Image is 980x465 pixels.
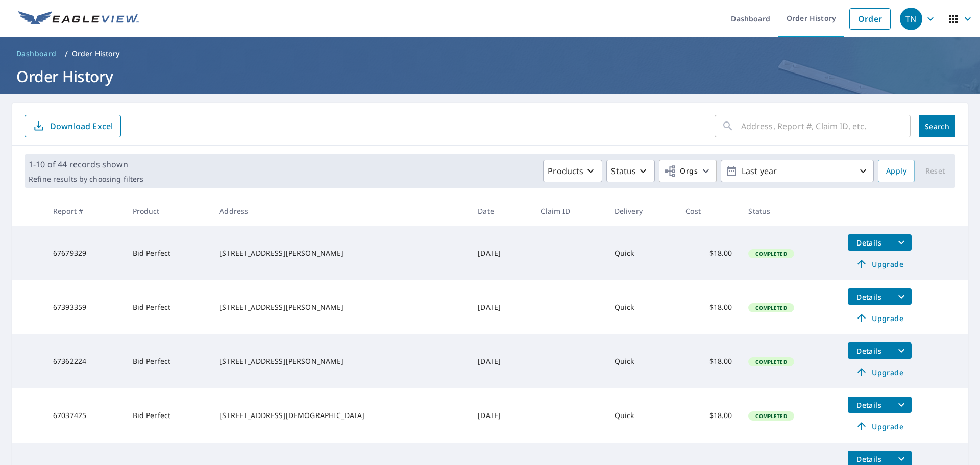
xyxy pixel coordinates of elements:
th: Cost [677,196,740,226]
button: Products [543,160,602,182]
span: Upgrade [854,366,905,378]
td: $18.00 [677,280,740,334]
div: [STREET_ADDRESS][PERSON_NAME] [219,356,461,366]
a: Upgrade [848,310,912,326]
td: $18.00 [677,226,740,280]
span: Completed [749,358,793,365]
th: Claim ID [532,196,606,226]
span: Upgrade [854,420,905,432]
button: filesDropdownBtn-67679329 [891,234,912,251]
button: detailsBtn-67362224 [848,342,891,359]
td: 67679329 [45,226,125,280]
input: Address, Report #, Claim ID, etc. [741,112,911,140]
button: detailsBtn-67393359 [848,288,891,305]
td: [DATE] [470,280,532,334]
td: 67037425 [45,388,125,443]
th: Address [211,196,470,226]
th: Delivery [606,196,678,226]
span: Upgrade [854,258,905,270]
button: filesDropdownBtn-67037425 [891,397,912,413]
p: Products [548,165,583,177]
td: Bid Perfect [125,280,212,334]
td: [DATE] [470,226,532,280]
th: Status [740,196,839,226]
button: detailsBtn-67037425 [848,397,891,413]
td: [DATE] [470,334,532,388]
div: TN [900,8,922,30]
span: Orgs [664,165,698,178]
span: Completed [749,304,793,311]
li: / [65,47,68,60]
td: $18.00 [677,388,740,443]
th: Date [470,196,532,226]
button: filesDropdownBtn-67362224 [891,342,912,359]
button: Status [606,160,655,182]
td: Bid Perfect [125,334,212,388]
div: [STREET_ADDRESS][PERSON_NAME] [219,248,461,258]
td: 67393359 [45,280,125,334]
p: Last year [738,162,857,180]
img: EV Logo [18,11,139,27]
p: Order History [72,48,120,59]
button: filesDropdownBtn-67393359 [891,288,912,305]
span: Upgrade [854,312,905,324]
p: Status [611,165,636,177]
td: [DATE] [470,388,532,443]
span: Details [854,454,885,464]
a: Upgrade [848,256,912,272]
td: Bid Perfect [125,226,212,280]
button: Orgs [659,160,717,182]
button: Search [919,115,955,137]
span: Details [854,400,885,410]
div: [STREET_ADDRESS][PERSON_NAME] [219,302,461,312]
button: Last year [721,160,874,182]
span: Dashboard [16,48,57,59]
a: Upgrade [848,364,912,380]
p: Download Excel [50,120,113,132]
button: Download Excel [24,115,121,137]
span: Details [854,292,885,302]
span: Details [854,346,885,356]
button: Apply [878,160,915,182]
td: 67362224 [45,334,125,388]
button: detailsBtn-67679329 [848,234,891,251]
span: Completed [749,250,793,257]
span: Details [854,238,885,248]
td: Bid Perfect [125,388,212,443]
p: Refine results by choosing filters [29,175,143,184]
div: [STREET_ADDRESS][DEMOGRAPHIC_DATA] [219,410,461,421]
nav: breadcrumb [12,45,968,62]
th: Product [125,196,212,226]
a: Order [849,8,891,30]
a: Upgrade [848,418,912,434]
td: Quick [606,226,678,280]
h1: Order History [12,66,968,87]
td: $18.00 [677,334,740,388]
span: Apply [886,165,906,178]
a: Dashboard [12,45,61,62]
td: Quick [606,334,678,388]
span: Completed [749,412,793,420]
th: Report # [45,196,125,226]
td: Quick [606,388,678,443]
p: 1-10 of 44 records shown [29,158,143,170]
td: Quick [606,280,678,334]
span: Search [927,121,947,131]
